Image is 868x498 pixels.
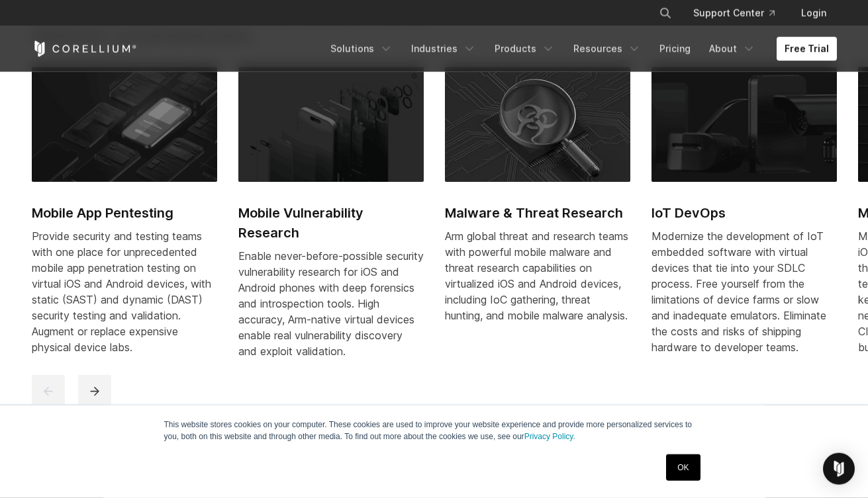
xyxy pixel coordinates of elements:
[651,203,837,223] h2: IoT DevOps
[777,37,837,61] a: Free Trial
[322,37,837,61] div: Navigation Menu
[238,248,424,359] div: Enable never-before-possible security vulnerability research for iOS and Android phones with deep...
[238,203,424,243] h2: Mobile Vulnerability Research
[524,432,575,441] a: Privacy Policy.
[487,37,563,61] a: Products
[653,1,677,25] button: Search
[683,1,785,25] a: Support Center
[322,37,401,61] a: Solutions
[643,1,837,25] div: Navigation Menu
[651,37,699,61] a: Pricing
[565,37,649,61] a: Resources
[32,41,137,57] a: Corellium Home
[823,453,855,485] div: Open Intercom Messenger
[651,67,837,371] a: IoT DevOps IoT DevOps Modernize the development of IoT embedded software with virtual devices tha...
[791,1,837,25] a: Login
[238,67,424,375] a: Mobile Vulnerability Research Mobile Vulnerability Research Enable never-before-possible security...
[32,67,217,371] a: Mobile App Pentesting Mobile App Pentesting Provide security and testing teams with one place for...
[651,228,837,355] div: Modernize the development of IoT embedded software with virtual devices that tie into your SDLC p...
[164,419,704,442] p: This website stores cookies on your computer. These cookies are used to improve your website expe...
[445,67,630,182] img: Malware & Threat Research
[78,375,111,408] button: next
[445,203,630,223] h2: Malware & Threat Research
[651,67,837,182] img: IoT DevOps
[238,67,424,182] img: Mobile Vulnerability Research
[403,37,484,61] a: Industries
[32,203,217,223] h2: Mobile App Pentesting
[701,37,763,61] a: About
[445,228,630,323] div: Arm global threat and research teams with powerful mobile malware and threat research capabilitie...
[32,375,65,408] button: previous
[445,67,630,339] a: Malware & Threat Research Malware & Threat Research Arm global threat and research teams with pow...
[32,228,217,355] div: Provide security and testing teams with one place for unprecedented mobile app penetration testin...
[32,67,217,182] img: Mobile App Pentesting
[666,454,700,481] a: OK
